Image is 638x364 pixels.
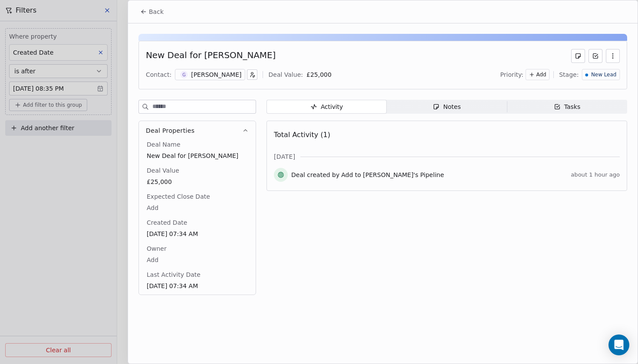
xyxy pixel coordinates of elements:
span: Add [147,203,248,212]
div: Open Intercom Messenger [608,334,629,355]
span: Expected Close Date [145,192,212,201]
span: New Lead [591,71,616,79]
span: G [181,71,188,79]
span: £ 25,000 [306,71,332,78]
div: [PERSON_NAME] [191,70,241,79]
span: Add [147,256,248,264]
span: [DATE] 07:34 AM [147,230,248,238]
span: Owner [145,244,168,253]
button: Back [135,4,169,20]
span: Total Activity (1) [274,131,330,139]
span: Deal Properties [146,126,194,135]
span: Stage: [559,70,579,79]
span: Priority: [500,70,524,79]
div: Deal Properties [139,140,256,295]
span: Add [536,71,546,79]
span: Deal created by [291,171,339,179]
div: Notes [433,102,460,111]
span: £25,000 [147,177,248,186]
span: Add to [PERSON_NAME]'s Pipeline [341,171,444,179]
span: New Deal for [PERSON_NAME] [147,151,248,160]
div: Deal Value: [268,70,303,79]
span: Created Date [145,218,189,227]
div: Contact: [146,70,171,79]
span: Back [149,7,164,16]
button: Deal Properties [139,121,256,140]
span: Deal Name [145,140,182,149]
span: Deal Value [145,166,181,175]
div: New Deal for [PERSON_NAME] [146,49,276,63]
span: [DATE] [274,152,295,161]
span: [DATE] 07:34 AM [147,282,248,290]
span: Last Activity Date [145,270,202,279]
span: about 1 hour ago [571,171,620,178]
div: Tasks [554,102,581,111]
